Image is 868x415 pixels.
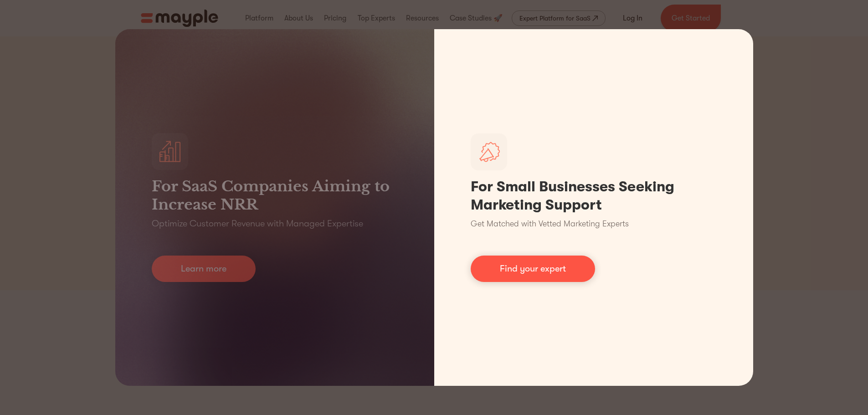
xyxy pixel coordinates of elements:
[471,256,595,282] a: Find your expert
[471,178,717,214] h1: For Small Businesses Seeking Marketing Support
[152,177,398,214] h3: For SaaS Companies Aiming to Increase NRR
[152,217,363,230] p: Optimize Customer Revenue with Managed Expertise
[471,218,629,230] p: Get Matched with Vetted Marketing Experts
[152,256,256,282] a: Learn more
